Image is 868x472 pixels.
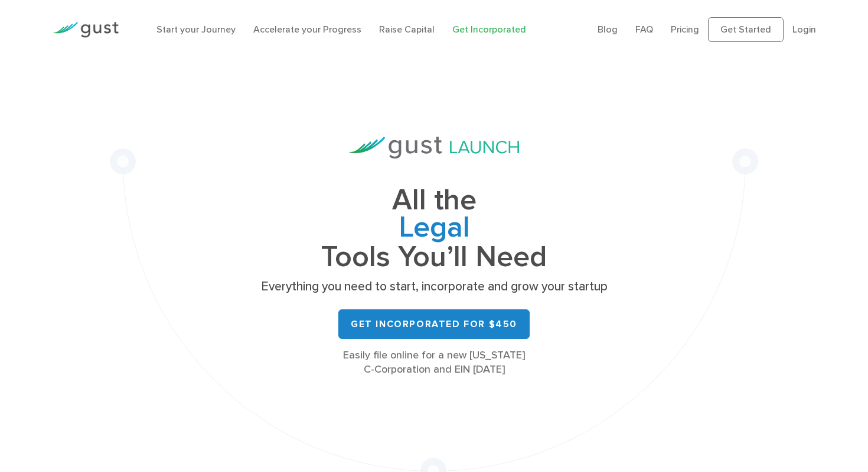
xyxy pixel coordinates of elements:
a: Raise Capital [379,24,435,35]
a: Accelerate your Progress [253,24,361,35]
a: Get Started [708,17,784,42]
h1: All the Tools You’ll Need [257,187,611,270]
a: Get Incorporated [452,24,526,35]
a: FAQ [635,24,653,35]
a: Pricing [671,24,699,35]
a: Get Incorporated for $450 [338,309,530,339]
span: Legal [257,214,611,244]
img: Gust Launch Logo [349,137,519,159]
p: Everything you need to start, incorporate and grow your startup [257,279,611,295]
a: Blog [598,24,618,35]
div: Easily file online for a new [US_STATE] C-Corporation and EIN [DATE] [257,348,611,377]
a: Login [792,24,816,35]
a: Start your Journey [156,24,236,35]
img: Gust Logo [53,22,119,38]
